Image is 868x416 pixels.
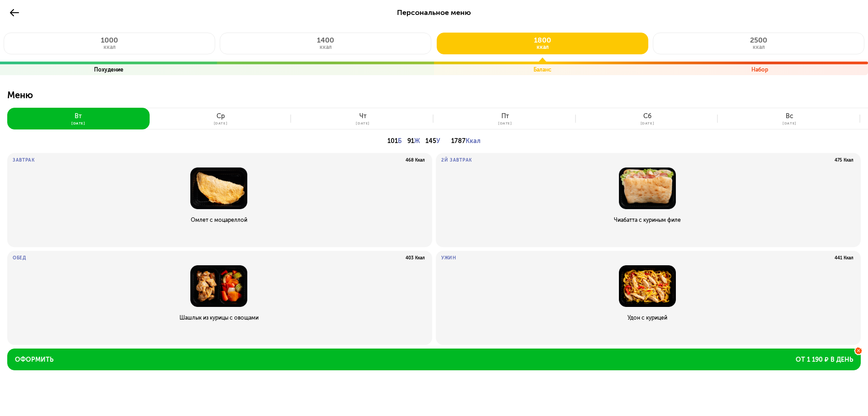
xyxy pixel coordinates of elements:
[150,108,292,129] button: ср[DATE]
[104,44,116,50] span: ккал
[533,66,552,73] p: Баланс
[441,314,854,321] p: Удон с курицей
[217,113,225,120] div: ср
[436,137,440,145] span: У
[441,167,854,209] img: Чиабатта с куриным филе
[441,158,472,163] p: 2й завтрак
[387,135,402,148] p: 101
[407,135,420,148] p: 91
[537,44,549,50] span: ккал
[406,255,425,261] p: 403 Ккал
[534,36,551,44] span: 1800
[317,36,334,44] span: 1400
[7,349,861,370] button: Оформитьот 1 190 ₽ в день
[653,33,864,54] button: 2500ккал
[643,113,651,120] div: сб
[292,108,434,129] button: чт[DATE]
[214,121,228,125] div: [DATE]
[13,255,26,261] p: Обед
[718,108,861,129] button: вс[DATE]
[835,158,854,163] p: 475 Ккал
[753,44,765,50] span: ккал
[101,36,118,44] span: 1000
[441,216,854,224] p: Чиабатта с куриным филе
[501,113,509,120] div: пт
[398,137,402,145] span: Б
[356,121,370,125] div: [DATE]
[441,265,854,307] img: Удон с курицей
[13,216,425,224] p: Омлет с моцареллой
[71,121,85,125] div: [DATE]
[220,33,431,54] button: 1400ккал
[441,255,457,261] p: Ужин
[425,135,440,148] p: 145
[4,33,215,54] button: 1000ккал
[7,90,861,108] p: Меню
[786,113,793,120] div: вс
[414,137,420,145] span: Ж
[359,113,367,120] div: чт
[451,135,481,148] p: 1787
[796,355,853,364] span: от 1 190 ₽ в день
[751,66,768,73] p: Набор
[75,113,82,120] div: вт
[434,108,576,129] button: пт[DATE]
[94,66,123,73] p: Похудение
[576,108,719,129] button: сб[DATE]
[13,167,425,209] img: Омлет с моцареллой
[498,121,512,125] div: [DATE]
[750,36,767,44] span: 2500
[7,108,150,129] button: вт[DATE]
[783,121,797,125] div: [DATE]
[641,121,655,125] div: [DATE]
[13,265,425,307] img: Шашлык из курицы с овощами
[466,137,481,145] span: Ккал
[437,33,648,54] button: 1800ккал
[835,255,854,261] p: 441 Ккал
[13,314,425,321] p: Шашлык из курицы с овощами
[320,44,332,50] span: ккал
[397,8,471,17] span: Персональное меню
[13,158,35,163] p: Завтрак
[406,158,425,163] p: 468 Ккал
